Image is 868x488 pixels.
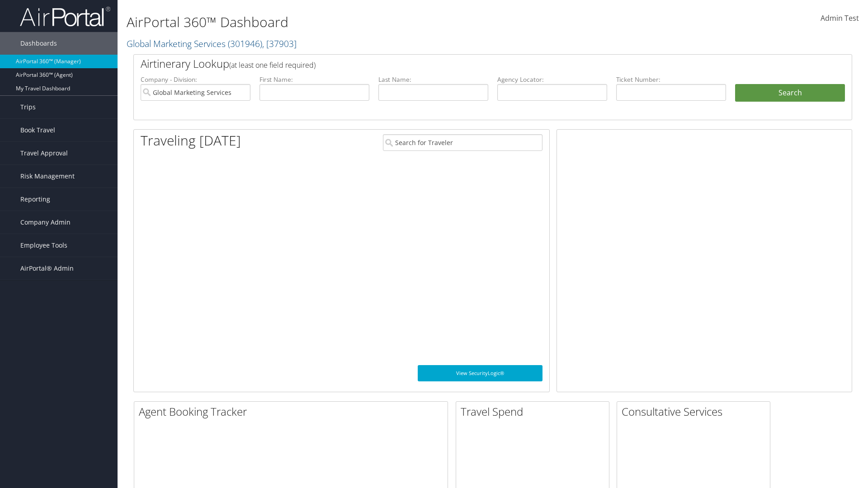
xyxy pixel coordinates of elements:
[20,211,71,234] span: Company Admin
[20,96,36,118] span: Trips
[418,365,542,381] a: View SecurityLogic®
[821,13,859,23] span: Admin Test
[735,84,845,102] button: Search
[622,404,770,419] h2: Consultative Services
[378,75,488,84] label: Last Name:
[20,257,74,280] span: AirPortal® Admin
[821,5,859,33] a: Admin Test
[20,32,57,55] span: Dashboards
[461,404,609,419] h2: Travel Spend
[20,165,75,188] span: Risk Management
[141,75,250,84] label: Company - Division:
[20,119,55,141] span: Book Travel
[229,60,316,70] span: (at least one field required)
[139,404,448,419] h2: Agent Booking Tracker
[616,75,726,84] label: Ticket Number:
[228,38,262,50] span: ( 301946 )
[20,6,110,27] img: airportal-logo.png
[262,38,297,50] span: , [ 37903 ]
[141,131,241,150] h1: Traveling [DATE]
[127,13,615,32] h1: AirPortal 360™ Dashboard
[20,234,67,257] span: Employee Tools
[383,134,542,151] input: Search for Traveler
[497,75,607,84] label: Agency Locator:
[20,188,50,211] span: Reporting
[20,142,68,164] span: Travel Approval
[141,56,785,71] h2: Airtinerary Lookup
[127,38,297,50] a: Global Marketing Services
[259,75,369,84] label: First Name:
